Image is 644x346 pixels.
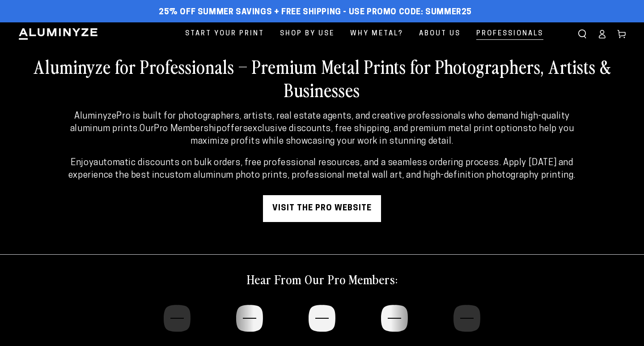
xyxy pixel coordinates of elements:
[185,28,264,40] span: Start Your Print
[64,110,580,148] p: Our offers to help you maximize profits while showcasing your work in stunning detail.
[93,158,499,167] strong: automatic discounts on bulk orders, free professional resources, and a seamless ordering process
[343,22,410,45] a: Why Metal?
[18,55,626,101] h2: Aluminyze for Professionals – Premium Metal Prints for Photographers, Artists & Businesses
[470,22,550,45] a: Professionals
[18,27,98,41] img: Aluminyze
[476,28,543,40] span: Professionals
[70,112,570,133] strong: AluminyzePro is built for photographers, artists, real estate agents, and creative professionals ...
[273,22,341,45] a: Shop By Use
[160,171,576,180] strong: custom aluminum photo prints, professional metal wall art, and high-definition photography printing.
[178,22,271,45] a: Start Your Print
[248,124,528,133] strong: exclusive discounts, free shipping, and premium metal print options
[64,157,580,182] p: Enjoy . Apply [DATE] and experience the best in
[419,28,461,40] span: About Us
[572,24,592,44] summary: Search our site
[159,8,472,17] span: 25% off Summer Savings + Free Shipping - Use Promo Code: SUMMER25
[247,271,398,287] h2: Hear From Our Pro Members:
[412,22,467,45] a: About Us
[280,28,335,40] span: Shop By Use
[154,124,221,133] strong: Pro Membership
[263,195,381,222] a: visit the pro website
[350,28,403,40] span: Why Metal?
